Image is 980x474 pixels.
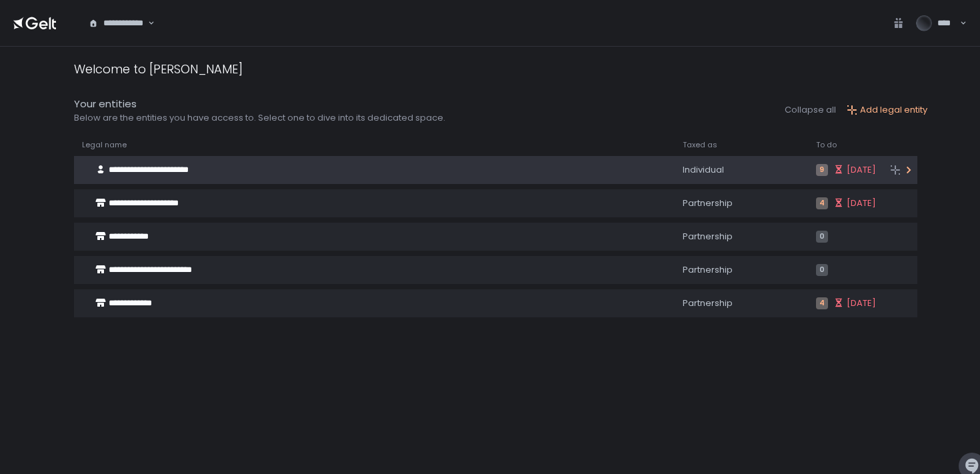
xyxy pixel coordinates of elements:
[847,104,927,116] button: Add legal entity
[74,60,243,78] div: Welcome to [PERSON_NAME]
[146,17,147,30] input: Search for option
[785,104,836,116] button: Collapse all
[683,140,717,150] span: Taxed as
[683,231,800,243] div: Partnership
[74,112,445,124] div: Below are the entities you have access to. Select one to dive into its dedicated space.
[74,97,445,112] div: Your entities
[816,140,837,150] span: To do
[847,297,876,309] span: [DATE]
[847,197,876,209] span: [DATE]
[816,197,828,209] span: 4
[816,264,828,276] span: 0
[683,197,800,209] div: Partnership
[683,297,800,309] div: Partnership
[816,231,828,243] span: 0
[683,264,800,276] div: Partnership
[80,9,155,37] div: Search for option
[847,164,876,176] span: [DATE]
[816,164,828,176] span: 9
[82,140,127,150] span: Legal name
[683,164,800,176] div: Individual
[816,297,828,309] span: 4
